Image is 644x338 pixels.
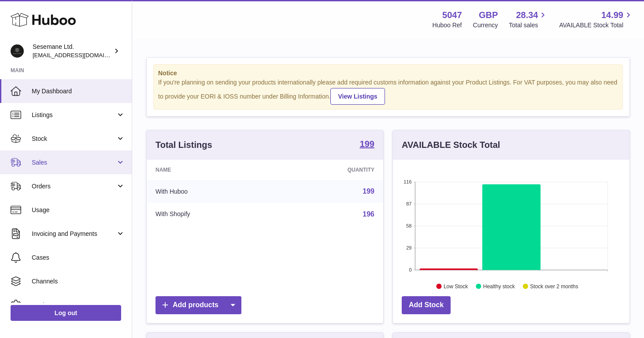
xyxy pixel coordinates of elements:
span: Sales [32,158,116,167]
a: Add products [155,296,241,314]
a: 199 [360,140,374,150]
a: 14.99 AVAILABLE Stock Total [559,9,633,29]
span: Settings [32,301,125,309]
text: 87 [406,201,411,206]
strong: 5047 [442,9,462,21]
span: Total sales [509,21,548,29]
div: Sesemane Ltd. [33,43,112,59]
text: 58 [406,223,411,228]
h3: Total Listings [155,139,212,151]
text: 0 [409,267,411,272]
span: AVAILABLE Stock Total [559,21,633,29]
strong: Notice [158,69,618,77]
a: 196 [363,210,374,218]
span: [EMAIL_ADDRESS][DOMAIN_NAME] [33,51,130,59]
td: With Shopify [147,203,274,226]
div: Huboo Ref [433,21,462,29]
a: Add Stock [402,296,451,314]
text: Healthy stock [483,283,515,289]
span: Stock [32,135,116,143]
span: Cases [32,253,125,262]
a: 199 [363,187,374,195]
div: Currency [473,21,498,29]
img: info@soulcap.com [11,44,24,58]
div: If you're planning on sending your products internationally please add required customs informati... [158,78,618,105]
span: 28.34 [516,9,538,21]
text: 116 [403,179,411,184]
h3: AVAILABLE Stock Total [402,139,500,151]
a: Log out [11,305,121,321]
td: With Huboo [147,180,274,203]
a: 28.34 Total sales [509,9,548,29]
a: View Listings [330,88,385,105]
span: Invoicing and Payments [32,230,116,238]
strong: GBP [479,9,498,21]
th: Quantity [274,160,383,180]
span: Listings [32,111,116,119]
text: 29 [406,245,411,250]
span: Channels [32,277,125,286]
strong: 199 [360,140,374,148]
th: Name [147,160,274,180]
text: Stock over 2 months [530,283,578,289]
span: Usage [32,206,125,214]
text: Low Stock [444,283,468,289]
span: 14.99 [601,9,623,21]
span: My Dashboard [32,87,125,96]
span: Orders [32,182,116,191]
